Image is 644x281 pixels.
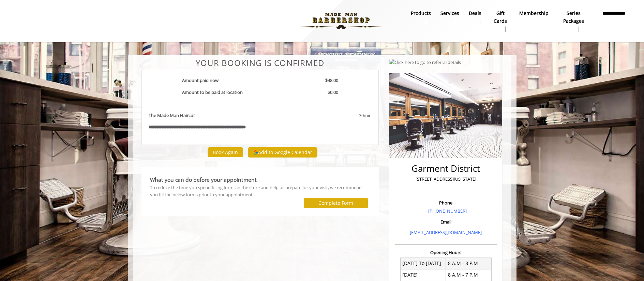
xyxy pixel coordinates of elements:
b: Amount to be paid at location [182,89,243,95]
button: Add to Google Calendar [248,147,317,158]
img: Click here to go to referral details [389,59,461,66]
b: Membership [519,10,549,17]
b: Services [440,10,459,17]
button: Book Again [208,147,243,157]
b: What you can do before your appointment [150,176,257,183]
b: $0.00 [328,89,338,95]
a: Productsproducts [406,9,436,26]
h2: Garment District [397,164,495,173]
b: The Made Man Haircut [149,112,195,119]
a: Series packagesSeries packages [553,9,594,34]
div: To reduce the time you spend filling forms in the store and help us prepare for your visit, we re... [150,184,371,198]
h3: Phone [397,200,495,205]
button: Complete Form [304,198,368,208]
img: Made Man Barbershop logo [294,2,388,40]
center: Your Booking is confirmed [141,59,379,67]
b: gift cards [491,10,510,25]
b: $48.00 [325,77,338,83]
p: [STREET_ADDRESS][US_STATE] [397,176,495,183]
a: MembershipMembership [514,9,553,26]
a: ServicesServices [436,9,464,26]
td: [DATE] [400,269,446,281]
td: 8 A.M - 8 P.M [446,258,492,269]
td: [DATE] To [DATE] [400,258,446,269]
h3: Email [397,219,495,224]
div: 30min [304,112,372,119]
a: Gift cardsgift cards [486,9,515,34]
a: [EMAIL_ADDRESS][DOMAIN_NAME] [410,229,482,235]
b: Series packages [558,10,589,25]
a: + [PHONE_NUMBER] [425,208,467,214]
label: Complete Form [318,200,353,206]
td: 8 A.M - 7 P.M [446,269,492,281]
b: products [411,10,431,17]
a: DealsDeals [464,9,486,26]
b: Amount paid now [182,77,219,83]
b: Deals [469,10,481,17]
h3: Opening Hours [395,250,497,255]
